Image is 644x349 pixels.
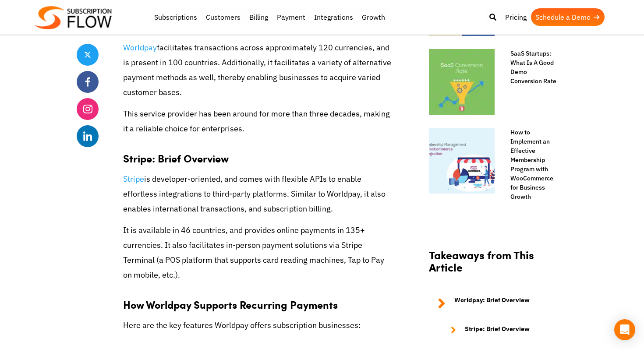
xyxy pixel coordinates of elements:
[429,296,559,311] a: Worldpay: Brief Overview
[123,297,338,312] strong: How Worldpay Supports Recurring Payments
[123,40,393,100] p: facilitates transactions across approximately 120 currencies, and is present in 100 countries. Ad...
[429,49,495,115] img: What-Is-A-Good-Demo-Conversion-Rate
[150,8,202,26] a: Subscriptions
[310,8,357,26] a: Integrations
[501,8,531,26] a: Pricing
[35,6,112,29] img: Subscriptionflow
[123,172,393,217] p: is developer-oriented, and comes with flexible APIs to enable effortless integrations to third-pa...
[429,249,559,283] h2: Takeaways from This Article
[123,42,157,53] a: Worldpay
[123,106,393,136] p: This service provider has been around for more than three decades, making it a reliable choice fo...
[123,151,229,166] strong: Stripe: Brief Overview
[123,223,393,283] p: It is available in 46 countries, and provides online payments in 135+ currencies. It also facilit...
[357,8,389,26] a: Growth
[442,324,559,335] a: Stripe: Brief Overview
[531,8,605,26] a: Schedule a Demo
[123,318,393,333] p: Here are the key features Worldpay offers subscription businesses:
[614,319,635,340] div: Open Intercom Messenger
[454,296,530,311] strong: Worldpay: Brief Overview
[429,128,495,194] img: WooCommerce-membership-management
[123,174,144,184] a: Stripe
[465,324,530,335] strong: Stripe: Brief Overview
[502,49,559,86] a: SaaS Startups: What Is A Good Demo Conversion Rate
[202,8,245,26] a: Customers
[502,128,559,201] a: How to Implement an Effective Membership Program with WooCommerce for Business Growth
[272,8,310,26] a: Payment
[245,8,272,26] a: Billing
